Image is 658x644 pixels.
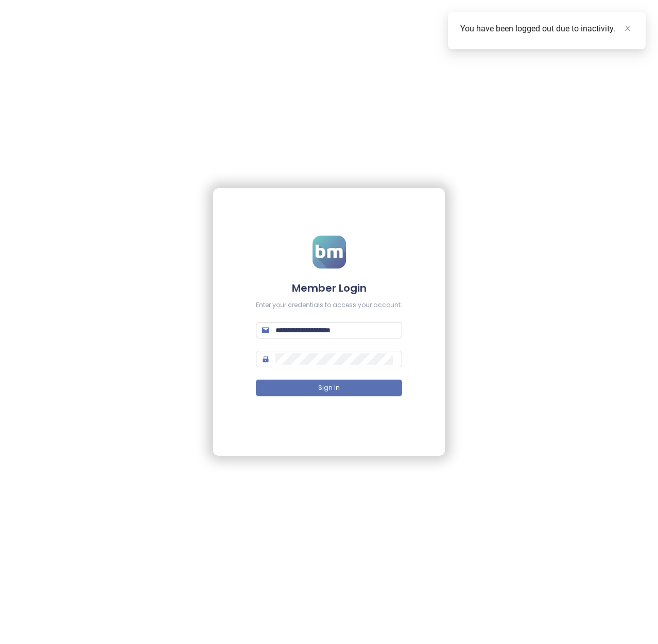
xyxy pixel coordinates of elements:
span: close [624,25,631,32]
span: Sign In [318,383,340,393]
h4: Member Login [256,281,402,295]
span: mail [262,327,269,334]
button: Sign In [256,380,402,396]
img: logo [313,236,346,269]
div: You have been logged out due to inactivity. [460,23,633,35]
div: Enter your credentials to access your account. [256,300,402,310]
span: lock [262,355,269,363]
